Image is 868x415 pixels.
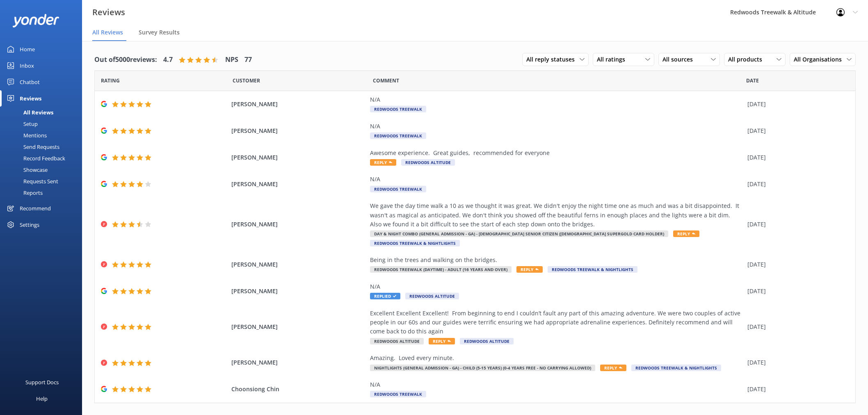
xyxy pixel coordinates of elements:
[370,266,512,273] span: Redwoods Treewalk (Daytime) - Adult (16 years and over)
[747,220,845,229] div: [DATE]
[92,6,125,19] h3: Reviews
[25,374,59,390] div: Support Docs
[5,164,48,176] div: Showcase
[673,230,699,237] span: Reply
[5,153,65,164] div: Record Feedback
[747,287,845,296] div: [DATE]
[401,159,455,166] span: Redwoods Altitude
[231,100,366,109] span: [PERSON_NAME]
[370,186,426,192] span: Redwoods Treewalk
[233,77,260,84] span: Date
[5,141,59,153] div: Send Requests
[5,176,58,187] div: Requests Sent
[5,107,82,118] a: All Reviews
[747,180,845,189] div: [DATE]
[163,55,173,65] h4: 4.7
[231,322,366,331] span: [PERSON_NAME]
[516,266,543,273] span: Reply
[548,266,637,273] span: Redwoods Treewalk & Nightlights
[12,14,59,27] img: yonder-white-logo.png
[370,380,743,389] div: N/A
[597,55,630,64] span: All ratings
[662,55,698,64] span: All sources
[5,141,82,153] a: Send Requests
[370,240,460,246] span: Redwoods Treewalk & Nightlights
[370,230,668,237] span: Day & Night Combo (General Admission - GA) - [DEMOGRAPHIC_DATA] Senior Citizen ([DEMOGRAPHIC_DATA...
[747,100,845,109] div: [DATE]
[20,90,41,107] div: Reviews
[747,358,845,367] div: [DATE]
[747,260,845,269] div: [DATE]
[405,293,459,299] span: Redwoods Altitude
[231,358,366,367] span: [PERSON_NAME]
[20,217,39,233] div: Settings
[370,353,743,363] div: Amazing. Loved every minute.
[747,322,845,331] div: [DATE]
[460,338,514,344] span: Redwoods Altitude
[139,28,180,36] span: Survey Results
[370,338,424,344] span: Redwoods Altitude
[225,55,238,65] h4: NPS
[20,200,51,217] div: Recommend
[600,365,626,371] span: Reply
[370,255,743,265] div: Being in the trees and walking on the bridges.
[370,293,400,299] span: Replied
[5,176,82,187] a: Requests Sent
[5,130,47,141] div: Mentions
[5,107,53,118] div: All Reviews
[631,365,721,371] span: Redwoods Treewalk & Nightlights
[5,187,82,198] a: Reports
[746,77,759,84] span: Date
[231,220,366,229] span: [PERSON_NAME]
[370,391,426,397] span: Redwoods Treewalk
[92,28,123,36] span: All Reviews
[370,159,396,166] span: Reply
[101,77,120,84] span: Date
[20,57,34,74] div: Inbox
[5,187,43,198] div: Reports
[5,164,82,176] a: Showcase
[370,132,426,139] span: Redwoods Treewalk
[794,55,847,64] span: All Organisations
[5,118,38,130] div: Setup
[370,282,743,291] div: N/A
[373,77,399,84] span: Question
[231,153,366,162] span: [PERSON_NAME]
[231,385,366,394] span: Choonsiong Chin
[370,175,743,184] div: N/A
[5,153,82,164] a: Record Feedback
[370,148,743,157] div: Awesome experience. Great guides, recommended for everyone
[747,385,845,394] div: [DATE]
[20,41,35,57] div: Home
[370,201,743,229] div: We gave the day time walk a 10 as we thought it was great. We didn't enjoy the night time one as ...
[244,55,252,65] h4: 77
[94,55,157,65] h4: Out of 5000 reviews:
[728,55,767,64] span: All products
[526,55,580,64] span: All reply statuses
[5,118,82,130] a: Setup
[747,126,845,135] div: [DATE]
[429,338,455,344] span: Reply
[370,309,743,336] div: Excellent Excellent Excellent! From beginning to end I couldn’t fault any part of this amazing ad...
[20,74,40,90] div: Chatbot
[231,260,366,269] span: [PERSON_NAME]
[370,365,595,371] span: Nightlights (General Admission - GA) - Child (5-15 years) (0-4 years free - no carrying allowed)
[231,287,366,296] span: [PERSON_NAME]
[370,95,743,104] div: N/A
[231,180,366,189] span: [PERSON_NAME]
[36,390,48,407] div: Help
[370,122,743,131] div: N/A
[231,126,366,135] span: [PERSON_NAME]
[5,130,82,141] a: Mentions
[370,106,426,112] span: Redwoods Treewalk
[747,153,845,162] div: [DATE]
